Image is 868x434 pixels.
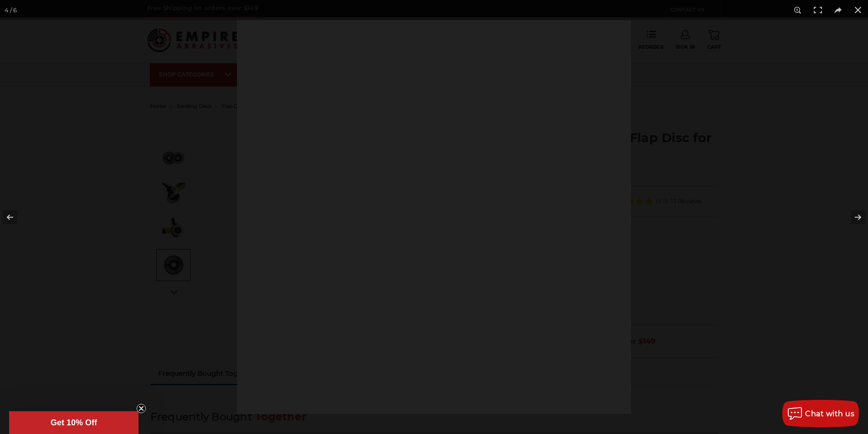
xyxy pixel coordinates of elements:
[137,404,146,413] button: Close teaser
[9,411,139,434] div: Get 10% OffClose teaser
[51,418,97,427] span: Get 10% Off
[805,409,854,418] span: Chat with us
[782,400,859,427] button: Chat with us
[836,194,868,240] button: Next (arrow right)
